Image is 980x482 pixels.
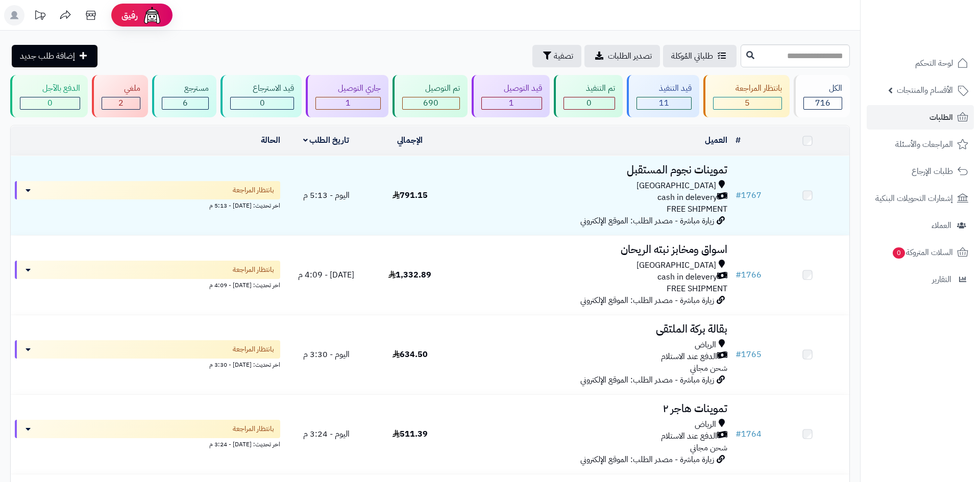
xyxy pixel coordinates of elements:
span: الرياض [695,339,716,351]
a: إشعارات التحويلات البنكية [867,186,974,211]
a: #1764 [736,428,762,440]
h3: تموينات نجوم المستقبل [456,164,727,176]
span: زيارة مباشرة - مصدر الطلب: الموقع الإلكتروني [580,215,714,227]
a: السلات المتروكة0 [867,240,974,265]
span: FREE SHIPMENT [667,283,727,295]
div: 6 [162,97,208,109]
span: المراجعات والأسئلة [895,137,953,151]
a: #1765 [736,348,762,361]
span: لوحة التحكم [915,56,953,70]
a: طلبات الإرجاع [867,159,974,184]
span: 716 [815,97,830,109]
span: رفيق [121,9,138,21]
a: المراجعات والأسئلة [867,132,974,157]
h3: اسواق ومخابز نبته الريحان [456,244,727,256]
span: 791.15 [393,189,428,201]
span: بانتظار المراجعة [233,265,274,275]
span: 5 [745,97,750,109]
a: الدفع بالآجل 0 [8,75,90,117]
span: cash in delevery [657,271,717,283]
a: قيد التنفيذ 11 [625,75,701,117]
img: ai-face.png [142,5,162,26]
div: 2 [102,97,140,109]
span: # [736,348,741,361]
div: اخر تحديث: [DATE] - 3:24 م [15,438,280,449]
a: بانتظار المراجعة 5 [701,75,792,117]
a: التقارير [867,267,974,292]
a: الحالة [261,134,280,146]
span: التقارير [932,272,951,287]
div: مسترجع [162,83,209,94]
span: إضافة طلب جديد [20,50,75,62]
span: 634.50 [393,348,428,361]
a: تاريخ الطلب [303,134,350,146]
a: مسترجع 6 [150,75,218,117]
span: شحن مجاني [690,442,727,454]
span: بانتظار المراجعة [233,344,274,354]
span: 690 [423,97,438,109]
div: 5 [714,97,781,109]
span: 511.39 [393,428,428,440]
a: طلباتي المُوكلة [663,45,737,67]
span: [GEOGRAPHIC_DATA] [636,180,716,192]
span: الرياض [695,419,716,430]
div: جاري التوصيل [315,83,381,94]
a: إضافة طلب جديد [12,45,97,67]
span: السلات المتروكة [892,245,953,260]
a: #1767 [736,189,762,201]
a: الكل716 [792,75,852,117]
a: تصدير الطلبات [584,45,660,67]
span: بانتظار المراجعة [233,424,274,434]
span: 0 [47,97,53,109]
div: 0 [564,97,615,109]
div: 690 [403,97,459,109]
span: 0 [586,97,592,109]
span: 1 [509,97,514,109]
div: تم التنفيذ [563,83,615,94]
img: logo-2.png [911,28,970,49]
span: العملاء [932,218,951,233]
a: تم التوصيل 690 [390,75,469,117]
div: 1 [316,97,380,109]
span: [DATE] - 4:09 م [298,269,354,281]
span: زيارة مباشرة - مصدر الطلب: الموقع الإلكتروني [580,294,714,307]
div: 0 [20,97,80,109]
span: # [736,189,741,201]
span: 1,332.89 [388,269,431,281]
div: تم التوصيل [402,83,459,94]
span: شحن مجاني [690,362,727,374]
span: اليوم - 3:24 م [303,428,350,440]
a: قيد التوصيل 1 [470,75,552,117]
a: ملغي 2 [90,75,150,117]
h3: تموينات هاجر ٢ [456,403,727,415]
span: إشعارات التحويلات البنكية [875,191,953,206]
div: اخر تحديث: [DATE] - 5:13 م [15,199,280,210]
span: 1 [346,97,351,109]
span: الأقسام والمنتجات [897,83,953,97]
a: # [736,134,741,146]
button: تصفية [532,45,581,67]
span: FREE SHIPMENT [667,203,727,215]
div: قيد التوصيل [481,83,542,94]
div: الدفع بالآجل [20,83,80,94]
a: العملاء [867,213,974,238]
a: #1766 [736,269,762,281]
span: [GEOGRAPHIC_DATA] [636,260,716,271]
div: قيد التنفيذ [636,83,692,94]
a: قيد الاسترجاع 0 [218,75,304,117]
span: اليوم - 5:13 م [303,189,350,201]
span: 0 [893,247,905,259]
span: طلباتي المُوكلة [671,50,713,62]
span: تصدير الطلبات [608,50,652,62]
span: بانتظار المراجعة [233,185,274,195]
span: 0 [260,97,265,109]
span: اليوم - 3:30 م [303,348,350,361]
div: 11 [637,97,691,109]
span: الطلبات [929,110,953,124]
span: # [736,428,741,440]
div: الكل [803,83,842,94]
span: cash in delevery [657,192,717,204]
span: 11 [659,97,669,109]
span: زيارة مباشرة - مصدر الطلب: الموقع الإلكتروني [580,374,714,386]
h3: بقالة بركة الملتقى [456,323,727,335]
